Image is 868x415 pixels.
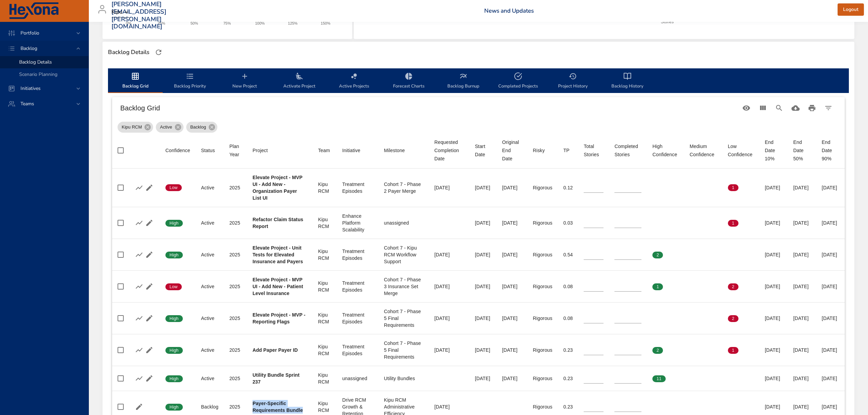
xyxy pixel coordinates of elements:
button: Edit Project Details [144,218,154,228]
a: News and Updates [484,7,534,15]
div: Kipu RCM [118,122,153,133]
div: Kipu RCM [318,311,331,325]
div: [DATE] [822,283,839,290]
span: 0 [652,220,663,226]
button: Show Burnup [134,218,144,228]
div: Sort [434,138,464,163]
span: 0 [690,347,700,353]
div: [DATE] [765,375,782,382]
div: Sort [563,146,569,155]
div: [DATE] [765,184,782,191]
div: 2025 [229,251,242,258]
span: 2 [728,284,738,290]
button: View Columns [755,100,771,116]
span: TP [563,146,573,155]
div: 2025 [229,283,242,290]
button: Standard Views [738,100,755,116]
span: 0 [690,252,700,258]
span: Teams [15,101,40,107]
span: Project History [550,72,596,90]
div: Start Date [475,142,491,159]
div: [DATE] [793,347,811,353]
div: [DATE] [475,375,491,382]
span: Low [165,284,182,290]
div: Cohort 7 - Phase 5 Final Requirements [384,308,423,329]
div: Active [201,219,218,226]
span: Active Projects [331,72,377,90]
div: [DATE] [475,184,491,191]
div: [DATE] [765,347,782,353]
div: 0.23 [563,403,573,410]
div: TP [563,146,569,155]
div: Backlog [201,403,218,410]
span: 2 [652,252,663,258]
div: Low Confidence [728,142,754,159]
b: Elevate Project - Unit Tests for Elevated Insurance and Payers [253,245,303,264]
button: Edit Project Details [144,281,154,292]
div: [DATE] [475,251,491,258]
button: Show Burnup [134,281,144,292]
div: Sort [690,142,717,159]
div: Completed Stories [614,142,641,159]
span: 1 [728,220,738,226]
b: Utility Bundle Sprint 237 [253,372,300,385]
span: Backlog [15,45,43,52]
div: 0.54 [563,251,573,258]
div: Sort [475,142,491,159]
div: Rigorous [533,283,552,290]
div: Sort [384,146,405,155]
div: Kipu RCM [318,343,331,357]
div: Cohort 7 - Phase 3 Insurance Set Merge [384,276,423,297]
div: High Confidence [652,142,679,159]
div: Rigorous [533,184,552,191]
span: 0 [690,185,700,191]
span: Completed Projects [495,72,541,90]
div: Kipu RCM [318,400,331,414]
div: Total Stories [584,142,603,159]
button: Show Burnup [134,345,144,355]
span: Status [201,146,218,155]
div: [DATE] [434,251,464,258]
div: Rigorous [533,219,552,226]
span: 0 [728,252,738,258]
button: Edit Project Details [144,373,154,384]
div: [DATE] [475,315,491,322]
div: Sort [614,142,641,159]
div: [DATE] [765,315,782,322]
span: New Project [221,72,268,90]
div: [DATE] [793,315,811,322]
div: Sort [342,146,361,155]
span: 11 [652,376,665,382]
div: Sort [253,146,268,155]
img: Hexona [8,2,59,19]
div: Rigorous [533,251,552,258]
div: [DATE] [502,251,522,258]
span: 0 [652,185,663,191]
div: 2025 [229,347,242,353]
div: Sort [165,146,190,155]
span: 0 [690,284,700,290]
button: Edit Project Details [144,345,154,355]
span: High [165,220,183,226]
div: End Date 50% [793,138,811,163]
div: [DATE] [434,184,464,191]
div: Treatment Episodes [342,181,373,195]
span: 0 [690,316,700,322]
span: 0 [690,376,700,382]
div: [DATE] [434,315,464,322]
div: unassigned [342,375,373,382]
button: Show Burnup [134,373,144,384]
span: Backlog History [604,72,651,90]
div: Cohort 7 - Phase 5 Final Requirements [384,340,423,360]
div: [DATE] [434,283,464,290]
div: Kipu RCM [318,372,331,385]
span: Scenario Planning [19,71,57,78]
button: Show Burnup [134,183,144,193]
div: Enhance Platform Scalability [342,213,373,233]
div: Active [201,283,218,290]
div: Milestone [384,146,405,155]
div: Rigorous [533,315,552,322]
